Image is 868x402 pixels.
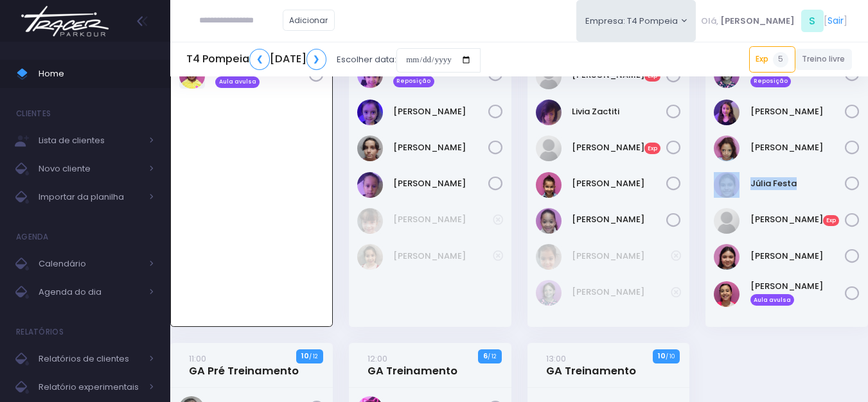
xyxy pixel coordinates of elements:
[572,250,671,263] a: [PERSON_NAME]
[714,100,740,125] img: Isabella Calvo
[215,76,260,88] span: Aula avulsa
[750,177,846,190] a: Júlia Festa
[536,100,562,125] img: Livia Zactiti Jobim
[750,213,846,226] a: [PERSON_NAME]Exp
[186,45,481,74] div: Escolher data:
[714,135,740,161] img: Julia Pinotti
[572,286,671,299] a: [PERSON_NAME]
[306,49,327,70] a: ❯
[283,10,335,31] a: Adicionar
[186,49,326,70] h5: T4 Pompeia [DATE]
[301,351,309,361] strong: 10
[750,141,846,154] a: [PERSON_NAME]
[572,141,667,154] a: [PERSON_NAME]Exp
[714,244,740,270] img: Maria Fernanda Di Bastiani
[714,208,740,234] img: Laura Alves Perpétuo Cousso
[572,105,667,118] a: Livia Zactiti
[546,352,636,378] a: 13:00GA Treinamento
[658,351,666,361] strong: 10
[249,49,270,70] a: ❮
[536,172,562,198] img: STELLA ARAUJO LAGUNA
[39,379,141,396] span: Relatório experimentais
[16,319,64,345] h4: Relatórios
[714,281,740,307] img: Mariah Oliveira Camargo
[666,353,675,360] small: / 10
[714,172,740,198] img: Júlia Festa Tognasca
[696,6,852,35] div: [ ]
[750,294,795,306] span: Aula avulsa
[773,52,788,67] span: 5
[39,66,154,82] span: Home
[357,244,383,270] img: Maria eduarda comparsi nunes
[357,208,383,234] img: Helena Zanchetta
[536,135,562,161] img: Manuela Samogim Gimenes
[546,353,566,365] small: 13:00
[823,215,840,227] span: Exp
[795,49,853,70] a: Treino livre
[750,105,846,118] a: [PERSON_NAME]
[39,189,141,205] span: Importar da planilha
[39,351,141,367] span: Relatórios de clientes
[828,14,844,28] a: Sair
[750,280,846,306] a: [PERSON_NAME] Aula avulsa
[393,213,493,226] a: [PERSON_NAME]
[368,353,387,365] small: 12:00
[701,15,718,28] span: Olá,
[39,161,141,177] span: Novo cliente
[393,250,493,263] a: [PERSON_NAME]
[39,284,141,301] span: Agenda do dia
[536,244,562,270] img: Cecília Aimi Shiozuka de Oliveira
[357,135,383,161] img: Luiza Lobello Demônaco
[189,353,206,365] small: 11:00
[488,353,496,360] small: / 12
[189,352,299,378] a: 11:00GA Pré Treinamento
[16,101,51,127] h4: Clientes
[720,15,795,28] span: [PERSON_NAME]
[536,208,562,234] img: Sofia Sandes
[309,353,317,360] small: / 12
[39,132,141,149] span: Lista de clientes
[750,76,792,87] span: Reposição
[393,177,488,190] a: [PERSON_NAME]
[393,141,488,154] a: [PERSON_NAME]
[644,143,661,154] span: Exp
[750,250,846,263] a: [PERSON_NAME]
[16,224,49,250] h4: Agenda
[483,351,488,361] strong: 6
[393,76,434,87] span: Reposição
[357,172,383,198] img: Naya R. H. Miranda
[572,177,667,190] a: [PERSON_NAME]
[39,256,141,272] span: Calendário
[357,100,383,125] img: Helena Mendes Leone
[801,10,824,32] span: S
[393,105,488,118] a: [PERSON_NAME]
[536,280,562,306] img: Irene Zylbersztajn de Sá
[749,46,795,72] a: Exp5
[368,352,457,378] a: 12:00GA Treinamento
[572,213,667,226] a: [PERSON_NAME]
